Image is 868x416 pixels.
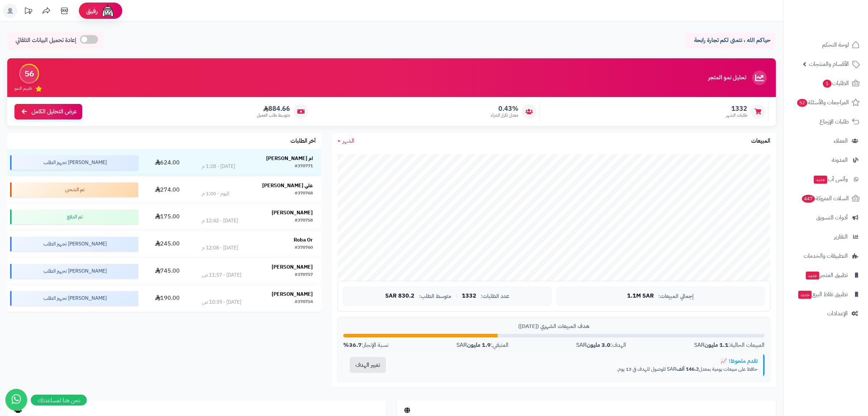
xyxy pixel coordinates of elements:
[491,112,518,118] span: معدل تكرار الشراء
[816,213,848,223] span: أدوات التسويق
[272,290,313,298] strong: [PERSON_NAME]
[101,4,115,18] img: ai-face.png
[14,85,32,92] span: تقييم النمو
[726,105,747,113] span: 1332
[809,59,849,69] span: الأقسام والمنتجات
[294,236,313,244] strong: Roba Or
[295,163,313,170] div: #370771
[272,263,313,271] strong: [PERSON_NAME]
[797,99,807,107] span: 52
[295,244,313,252] div: #370760
[257,112,290,118] span: متوسط طلب العميل
[141,176,193,203] td: 274.00
[788,305,864,322] a: الإعدادات
[202,217,238,224] div: [DATE] - 12:42 م
[802,195,815,203] span: 447
[10,237,138,251] div: [PERSON_NAME] تجهيز الطلب
[814,176,827,184] span: جديد
[822,40,849,50] span: لوحة التحكم
[141,258,193,285] td: 745.00
[10,210,138,224] div: تم الدفع
[202,244,238,252] div: [DATE] - 12:08 م
[202,163,235,170] div: [DATE] - 1:28 م
[788,75,864,92] a: الطلبات1
[337,137,354,145] a: الشهر
[10,155,138,170] div: [PERSON_NAME] تجهيز الطلب
[788,94,864,111] a: المراجعات والأسئلة52
[456,293,458,299] span: |
[31,108,77,116] span: عرض التحليل الكامل
[587,341,610,349] strong: 3.0 مليون
[788,286,864,303] a: تطبيق نقاط البيعجديد
[385,293,414,299] span: 830.2 SAR
[350,357,386,373] button: تغيير الهدف
[705,341,728,349] strong: 1.1 مليون
[576,341,626,349] div: الهدف: SAR
[822,78,849,88] span: الطلبات
[788,36,864,54] a: لوحة التحكم
[456,341,509,349] div: المتبقي: SAR
[676,365,699,373] strong: 146.2 ألف
[290,138,316,144] h3: آخر الطلبات
[788,266,864,284] a: تطبيق المتجرجديد
[481,293,509,299] span: عدد الطلبات:
[141,203,193,230] td: 175.00
[788,190,864,207] a: السلات المتروكة447
[398,366,758,373] p: حافظ على مبيعات يومية بمعدل SAR للوصول للهدف في 13 يوم.
[788,171,864,188] a: وآتس آبجديد
[804,251,848,261] span: التطبيقات والخدمات
[295,217,313,224] div: #370758
[788,247,864,265] a: التطبيقات والخدمات
[262,182,313,189] strong: علي [PERSON_NAME]
[343,341,388,349] div: نسبة الإنجاز:
[295,272,313,279] div: #370757
[202,299,241,306] div: [DATE] - 10:39 ص
[834,232,848,242] span: التقارير
[694,341,765,349] div: المبيعات الحالية: SAR
[797,289,848,299] span: تطبيق نقاط البيع
[202,190,229,197] div: اليوم - 1:00 م
[788,209,864,226] a: أدوات التسويق
[86,7,98,15] span: رفيق
[343,323,765,330] div: هدف المبيعات الشهري ([DATE])
[788,151,864,169] a: المدونة
[627,293,654,299] span: 1.1M SAR
[266,155,313,162] strong: ام [PERSON_NAME]
[832,155,848,165] span: المدونة
[834,136,848,146] span: العملاء
[462,293,476,299] span: 1332
[827,308,848,319] span: الإعدادات
[16,36,76,45] span: إعادة تحميل البيانات التلقائي
[257,105,290,113] span: 884.66
[10,264,138,278] div: [PERSON_NAME] تجهيز الطلب
[295,190,313,197] div: #370768
[491,105,518,113] span: 0.43%
[342,136,354,145] span: الشهر
[272,209,313,217] strong: [PERSON_NAME]
[726,112,747,118] span: طلبات الشهر
[788,132,864,150] a: العملاء
[295,299,313,306] div: #370754
[419,293,451,299] span: متوسط الطلب:
[751,138,770,144] h3: المبيعات
[398,357,758,365] div: تقدم ملحوظ! 📈
[10,291,138,306] div: [PERSON_NAME] تجهيز الطلب
[467,341,491,349] strong: 1.9 مليون
[798,291,812,299] span: جديد
[708,75,746,81] h3: تحليل نمو المتجر
[801,193,849,203] span: السلات المتروكة
[796,97,849,108] span: المراجعات والأسئلة
[10,182,138,197] div: تم الشحن
[806,272,819,280] span: جديد
[788,113,864,130] a: طلبات الإرجاع
[141,149,193,176] td: 624.00
[141,231,193,257] td: 245.00
[813,174,848,184] span: وآتس آب
[805,270,848,280] span: تطبيق المتجر
[14,104,82,119] a: عرض التحليل الكامل
[202,272,241,279] div: [DATE] - 11:57 ص
[658,293,694,299] span: إجمالي المبيعات:
[691,36,770,45] p: حياكم الله ، نتمنى لكم تجارة رابحة
[788,228,864,245] a: التقارير
[823,80,831,88] span: 1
